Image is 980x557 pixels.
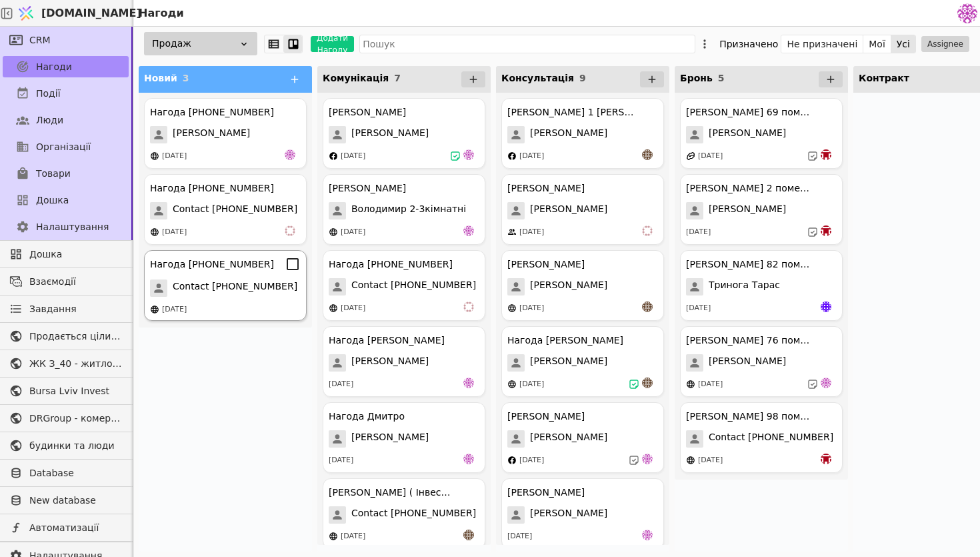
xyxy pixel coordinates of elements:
span: Новий [144,73,177,83]
div: Нагода [PHONE_NUMBER]Contact [PHONE_NUMBER][DATE]vi [144,174,307,245]
div: Нагода [PERSON_NAME][PERSON_NAME][DATE]de [323,326,485,397]
div: [PERSON_NAME] 82 помешкання [PERSON_NAME]Тринога Тарас[DATE]Яр [680,250,843,321]
div: [PERSON_NAME] ( Інвестиція ) [329,486,455,500]
span: [DOMAIN_NAME] [41,5,141,21]
span: [PERSON_NAME] [530,278,607,296]
span: Database [29,466,122,480]
div: [DATE] [698,455,723,466]
div: [DATE] [686,227,711,238]
div: Нагода Дмитро [329,410,405,424]
span: New database [29,494,122,508]
div: [PERSON_NAME][PERSON_NAME][DATE]de [323,98,485,169]
span: [PERSON_NAME] [530,202,607,219]
span: Взаємодії [29,275,122,289]
span: 5 [718,73,725,83]
span: Контракт [859,73,909,83]
div: Нагода [PHONE_NUMBER][PERSON_NAME][DATE]de [144,98,307,169]
div: Нагода [PHONE_NUMBER] [329,257,453,271]
div: [DATE] [162,304,187,316]
span: Консультація [501,73,574,83]
div: [DATE] [341,303,365,314]
span: Contact [PHONE_NUMBER] [351,278,476,296]
h2: Нагоди [133,5,184,21]
div: [PERSON_NAME] 98 помешкання [PERSON_NAME] [686,410,813,424]
img: facebook.svg [507,151,517,161]
div: [PERSON_NAME] [507,181,585,195]
div: [PERSON_NAME][PERSON_NAME][DATE]de [501,402,664,473]
div: [DATE] [341,227,365,238]
div: [PERSON_NAME] ( Інвестиція )Contact [PHONE_NUMBER][DATE]an [323,478,485,549]
a: ЖК З_40 - житлова та комерційна нерухомість класу Преміум [3,353,129,374]
div: [DATE] [519,303,544,314]
a: Bursa Lviv Invest [3,380,129,402]
a: будинки та люди [3,435,129,456]
img: bo [821,225,831,236]
div: Нагода [PHONE_NUMBER] [150,105,274,119]
span: [PERSON_NAME] [530,354,607,372]
a: Взаємодії [3,271,129,292]
img: vi [463,302,474,312]
div: [PERSON_NAME] 69 помешкання [PERSON_NAME][PERSON_NAME][DATE]bo [680,98,843,169]
span: Товари [36,167,71,181]
span: [PERSON_NAME] [530,126,607,143]
a: Події [3,83,129,104]
div: Нагода [PHONE_NUMBER] [150,181,274,195]
a: Організації [3,136,129,157]
div: [PERSON_NAME]Володимир 2-3кімнатні[DATE]de [323,174,485,245]
button: Усі [891,35,915,53]
img: 137b5da8a4f5046b86490006a8dec47a [957,3,977,23]
span: Автоматизації [29,521,122,535]
div: [PERSON_NAME] 1 [PERSON_NAME] [507,105,634,119]
span: [PERSON_NAME] [351,126,429,143]
input: Пошук [359,35,695,53]
span: [PERSON_NAME] [530,506,607,524]
div: [PERSON_NAME][PERSON_NAME][DATE]de [501,478,664,549]
div: [PERSON_NAME] 76 помешкання [PERSON_NAME] [686,334,813,348]
img: Яр [821,302,831,312]
div: [DATE] [519,151,544,162]
span: Тринога Тарас [709,278,780,296]
a: [DOMAIN_NAME] [13,1,133,26]
span: Налаштування [36,220,109,234]
img: de [285,149,295,160]
img: online-store.svg [507,380,517,389]
div: [DATE] [329,379,353,390]
div: [PERSON_NAME] [329,105,406,119]
a: New database [3,490,129,511]
img: online-store.svg [507,304,517,313]
img: an [642,378,653,388]
div: [PERSON_NAME] 98 помешкання [PERSON_NAME]Contact [PHONE_NUMBER][DATE]bo [680,402,843,473]
span: Contact [PHONE_NUMBER] [173,280,297,297]
div: Нагода [PHONE_NUMBER]Contact [PHONE_NUMBER][DATE]vi [323,250,485,321]
span: [PERSON_NAME] [351,354,429,372]
div: Нагода [PERSON_NAME] [329,334,445,348]
img: online-store.svg [686,380,695,389]
button: Мої [863,35,891,53]
span: [PERSON_NAME] [530,430,607,448]
a: DRGroup - комерційна нерухоомість [3,408,129,429]
div: [PERSON_NAME] 69 помешкання [PERSON_NAME] [686,105,813,119]
span: 9 [579,73,586,83]
img: online-store.svg [329,227,338,237]
a: Завдання [3,298,129,320]
a: Database [3,462,129,484]
div: [DATE] [162,151,187,162]
button: Assignee [921,36,969,52]
img: an [642,302,653,312]
span: Contact [PHONE_NUMBER] [351,506,476,524]
a: Автоматизації [3,517,129,538]
span: Продається цілий будинок [PERSON_NAME] нерухомість [29,330,122,344]
span: CRM [29,33,51,47]
span: Дошка [29,247,122,261]
button: Не призначені [781,35,863,53]
div: [PERSON_NAME] 2 помешкання [PERSON_NAME][PERSON_NAME][DATE]bo [680,174,843,245]
div: Нагода [PHONE_NUMBER] [150,257,274,271]
span: Події [36,87,61,101]
div: [PERSON_NAME] [507,486,585,500]
a: Нагоди [3,56,129,77]
img: de [463,454,474,464]
span: Бронь [680,73,713,83]
div: Продаж [144,32,257,55]
img: facebook.svg [507,456,517,465]
div: Призначено [719,35,778,53]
